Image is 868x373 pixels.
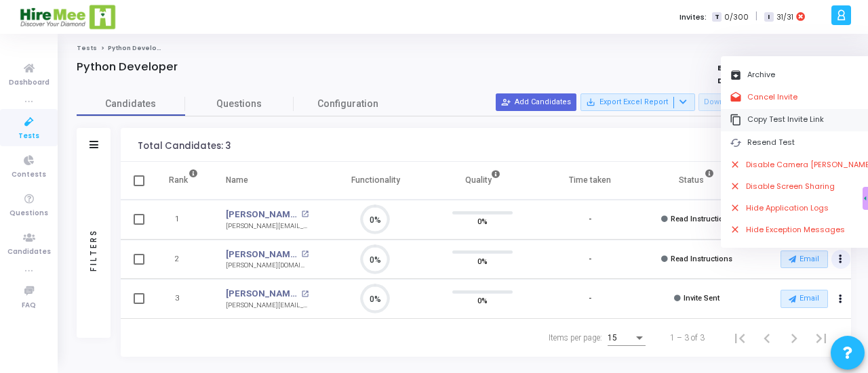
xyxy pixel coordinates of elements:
div: Time taken [569,173,611,188]
mat-icon: save_alt [586,97,595,107]
th: Functionality [322,162,429,200]
span: FAQ [22,300,36,311]
mat-icon: open_in_new [301,290,309,298]
span: Questions [185,97,294,111]
span: 0% [477,215,488,228]
i: archive [730,69,742,81]
button: Next page [781,324,808,351]
div: [PERSON_NAME][EMAIL_ADDRESS][DOMAIN_NAME] [226,301,309,311]
span: I [764,12,773,22]
i: close [730,181,741,192]
span: Candidates [77,97,185,111]
h4: Python Developer [77,60,178,74]
label: Invites: [679,12,707,23]
span: Read Instructions [671,215,732,223]
div: Items per page: [549,332,602,344]
span: 0% [477,254,488,267]
button: Email [781,250,828,268]
button: First page [726,324,753,351]
div: - [589,214,591,225]
mat-icon: open_in_new [301,250,309,258]
nav: breadcrumb [77,44,851,53]
button: Last page [808,324,835,351]
div: - [589,254,591,265]
span: Python Developer [108,44,169,52]
div: Name [226,173,248,188]
th: Quality [429,162,536,200]
td: 3 [155,279,212,319]
span: Invite Sent [684,294,719,303]
img: logo [19,3,117,30]
mat-icon: open_in_new [301,211,309,218]
span: Candidates [7,246,51,258]
strong: Duration : 2h [717,75,770,86]
button: Actions [831,290,850,309]
a: [PERSON_NAME] [226,287,297,301]
div: [PERSON_NAME][EMAIL_ADDRESS][PERSON_NAME] [226,221,309,232]
button: Actions [831,250,850,269]
th: Status [644,162,751,200]
i: close [730,202,741,214]
span: Tests [18,131,39,142]
button: Download PDF Reports [698,93,814,111]
span: Questions [9,208,48,219]
td: 1 [155,200,212,240]
span: 15 [608,333,617,343]
i: drafts [730,91,742,104]
th: Rank [155,162,212,200]
span: Configuration [317,97,378,111]
a: [PERSON_NAME] [226,208,297,221]
i: content_copy [730,114,742,126]
td: 2 [155,240,212,280]
span: Read Instructions [671,255,732,263]
div: Total Candidates: 3 [138,141,231,152]
a: [PERSON_NAME] [226,248,297,261]
span: Dashboard [9,77,50,89]
button: Export Excel Report [580,93,695,111]
span: 0/300 [724,12,749,23]
a: Tests [77,44,97,52]
mat-icon: person_add_alt [501,97,511,107]
span: Contests [12,169,46,181]
span: T [712,12,721,22]
div: Filters [87,175,100,324]
div: - [589,293,591,305]
span: 31/31 [776,12,793,23]
i: close [730,159,741,171]
i: close [730,224,741,236]
button: Previous page [753,324,781,351]
button: Email [781,290,828,307]
strong: Expires On : [DATE] 05:29 AM IST [717,59,851,74]
i: cached [730,137,742,149]
div: [PERSON_NAME][DOMAIN_NAME][EMAIL_ADDRESS][DOMAIN_NAME] [226,261,309,271]
div: 1 – 3 of 3 [670,332,705,344]
mat-select: Items per page: [608,334,646,343]
button: Add Candidates [496,93,576,111]
span: 0% [477,294,488,307]
span: | [755,9,757,24]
